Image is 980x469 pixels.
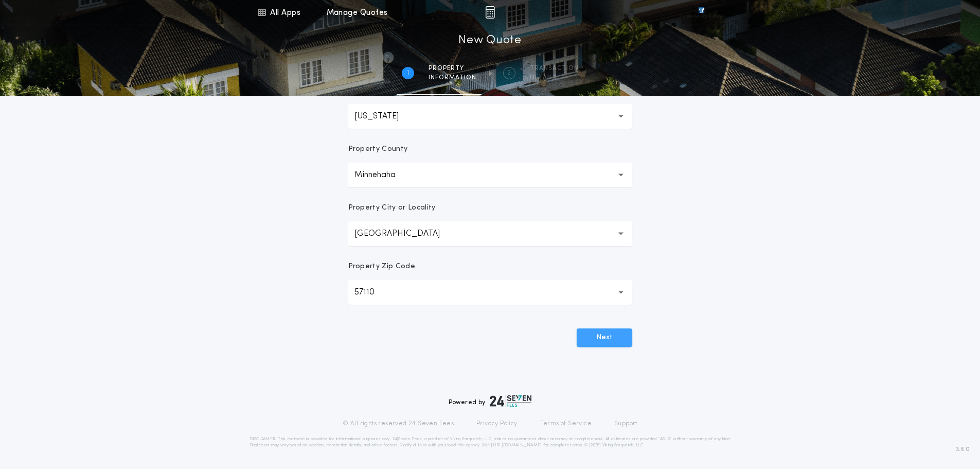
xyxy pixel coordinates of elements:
[577,328,632,347] button: Next
[348,163,632,187] button: Minnehaha
[429,64,476,73] span: Property
[449,395,532,407] div: Powered by
[530,74,579,82] span: details
[348,144,408,154] p: Property County
[343,420,454,428] p: © All rights reserved. 24|Seven Fees
[956,445,970,454] span: 3.8.0
[348,221,632,246] button: [GEOGRAPHIC_DATA]
[485,6,495,19] img: img
[250,436,731,448] p: DISCLAIMER: This estimate is provided for informational purposes only. 24|Seven Fees, a product o...
[490,395,532,407] img: logo
[348,104,632,129] button: [US_STATE]
[354,110,415,123] p: [US_STATE]
[407,69,409,77] h2: 1
[507,69,511,77] h2: 2
[458,32,521,49] h1: New Quote
[354,286,391,299] p: 57110
[540,420,592,428] a: Terms of Service
[354,228,456,240] p: [GEOGRAPHIC_DATA]
[476,420,518,428] a: Privacy Policy
[530,64,579,73] span: Transaction
[348,280,632,305] button: 57110
[614,420,637,428] a: Support
[348,262,415,272] p: Property Zip Code
[680,7,723,18] img: vs-icon
[429,74,476,82] span: information
[348,203,436,213] p: Property City or Locality
[354,169,412,181] p: Minnehaha
[491,443,542,447] a: [URL][DOMAIN_NAME]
